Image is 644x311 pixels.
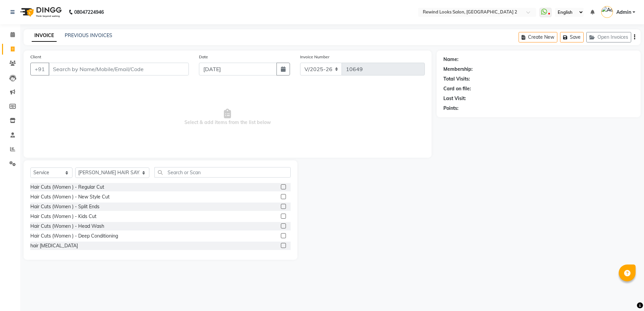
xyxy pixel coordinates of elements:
[30,232,118,240] div: Hair Cuts (Women ) - Deep Conditioning
[30,203,99,210] div: Hair Cuts (Women ) - Split Ends
[30,242,78,249] div: hair [MEDICAL_DATA]
[560,32,584,42] button: Save
[30,193,110,200] div: Hair Cuts (Women ) - New Style Cut
[443,85,471,92] div: Card on file:
[616,9,631,16] span: Admin
[199,54,208,60] label: Date
[300,54,329,60] label: Invoice Number
[30,54,41,60] label: Client
[586,32,631,42] button: Open Invoices
[30,223,104,230] div: Hair Cuts (Women ) - Head Wash
[443,75,470,83] div: Total Visits:
[30,63,49,75] button: +91
[30,213,96,220] div: Hair Cuts (Women ) - Kids Cut
[616,284,637,304] iframe: chat widget
[443,105,459,112] div: Points:
[443,56,459,63] div: Name:
[65,32,112,38] a: PREVIOUS INVOICES
[601,6,613,18] img: Admin
[74,3,104,22] b: 08047224946
[30,184,104,191] div: Hair Cuts (Women ) - Regular Cut
[30,84,425,151] span: Select & add items from the list below
[49,63,189,75] input: Search by Name/Mobile/Email/Code
[154,167,291,178] input: Search or Scan
[443,66,473,73] div: Membership:
[443,95,466,102] div: Last Visit:
[17,3,63,22] img: logo
[32,30,57,42] a: INVOICE
[519,32,557,42] button: Create New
